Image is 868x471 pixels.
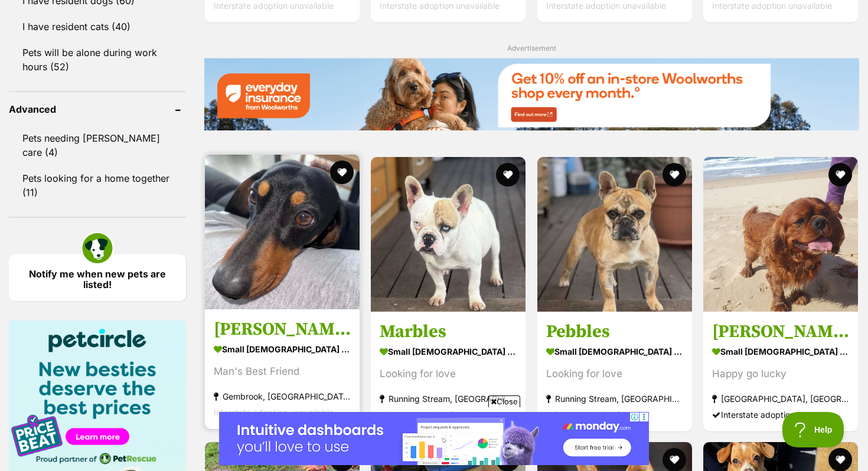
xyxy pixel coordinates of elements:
img: Milo - Cavalier King Charles Spaniel Dog [703,157,858,312]
a: [PERSON_NAME] small [DEMOGRAPHIC_DATA] Dog Happy go lucky [GEOGRAPHIC_DATA], [GEOGRAPHIC_DATA] In... [703,311,858,431]
button: favourite [330,161,354,184]
a: [PERSON_NAME] small [DEMOGRAPHIC_DATA] Dog Man's Best Friend Gembrook, [GEOGRAPHIC_DATA] Intersta... [205,309,360,429]
h3: [PERSON_NAME] [214,318,351,340]
span: Interstate adoption unavailable [214,1,334,11]
a: Pets needing [PERSON_NAME] care (4) [9,126,186,165]
span: Interstate adoption unavailable [380,1,500,11]
a: Everyday Insurance promotional banner [204,58,859,133]
strong: small [DEMOGRAPHIC_DATA] Dog [214,340,351,357]
div: Man's Best Friend [214,363,351,379]
button: favourite [497,163,520,187]
div: Looking for love [546,365,683,381]
strong: small [DEMOGRAPHIC_DATA] Dog [546,342,683,359]
img: Frankie - Dachshund (Miniature Smooth Haired) Dog [205,155,360,309]
a: Pets will be alone during work hours (52) [9,40,186,79]
a: Marbles small [DEMOGRAPHIC_DATA] Dog Looking for love Running Stream, [GEOGRAPHIC_DATA] Interstat... [371,311,526,431]
div: Interstate adoption [546,406,683,422]
div: Happy go lucky [712,365,849,381]
button: favourite [828,163,852,187]
strong: small [DEMOGRAPHIC_DATA] Dog [712,342,849,359]
div: Looking for love [380,365,517,381]
img: Everyday Insurance promotional banner [204,58,859,130]
iframe: Advertisement [219,412,649,465]
a: I have resident cats (40) [9,14,186,39]
iframe: Help Scout Beacon - Open [782,412,844,447]
span: Interstate adoption unavailable [546,1,666,11]
img: Marbles - French Bulldog [371,157,526,312]
a: Pebbles small [DEMOGRAPHIC_DATA] Dog Looking for love Running Stream, [GEOGRAPHIC_DATA] Interstat... [537,311,692,431]
h3: Marbles [380,320,517,342]
span: Interstate adoption unavailable [214,407,334,417]
a: Notify me when new pets are listed! [9,254,186,301]
strong: [GEOGRAPHIC_DATA], [GEOGRAPHIC_DATA] [712,390,849,406]
header: Advanced [9,104,186,115]
h3: Pebbles [546,320,683,342]
strong: small [DEMOGRAPHIC_DATA] Dog [380,342,517,359]
button: favourite [663,163,686,187]
div: Interstate adoption [712,406,849,422]
strong: Running Stream, [GEOGRAPHIC_DATA] [380,390,517,406]
strong: Gembrook, [GEOGRAPHIC_DATA] [214,388,351,404]
a: Pets looking for a home together (11) [9,166,186,205]
span: Advertisement [507,44,556,53]
img: Pebbles - French Bulldog [537,157,692,312]
h3: [PERSON_NAME] [712,320,849,342]
strong: Running Stream, [GEOGRAPHIC_DATA] [546,390,683,406]
span: Close [488,395,520,407]
span: Interstate adoption unavailable [712,1,832,11]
